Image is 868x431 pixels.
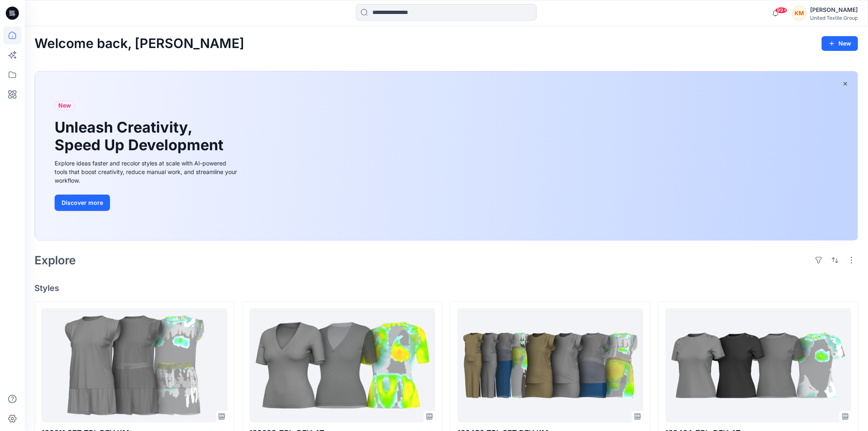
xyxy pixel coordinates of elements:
div: United Textile Group [810,15,858,21]
a: 120311 SET ZPL DEV KM [41,308,227,422]
a: 120434_ZPL_DEV_AT [666,308,852,422]
div: [PERSON_NAME] [810,5,858,15]
button: New [822,36,858,51]
span: New [58,101,71,110]
h1: Unleash Creativity, Speed Up Development [55,119,227,154]
span: 99+ [775,7,788,14]
button: Discover more [55,195,110,211]
a: Discover more [55,195,239,211]
div: KM [792,6,807,21]
h2: Welcome back, [PERSON_NAME] [34,36,244,51]
h2: Explore [34,254,76,267]
h4: Styles [34,283,858,293]
a: 120303_ZPL_DEV_AT [250,308,436,422]
div: Explore ideas faster and recolor styles at scale with AI-powered tools that boost creativity, red... [55,159,239,185]
a: 120456 ZPL SET DEV KM [457,308,643,422]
